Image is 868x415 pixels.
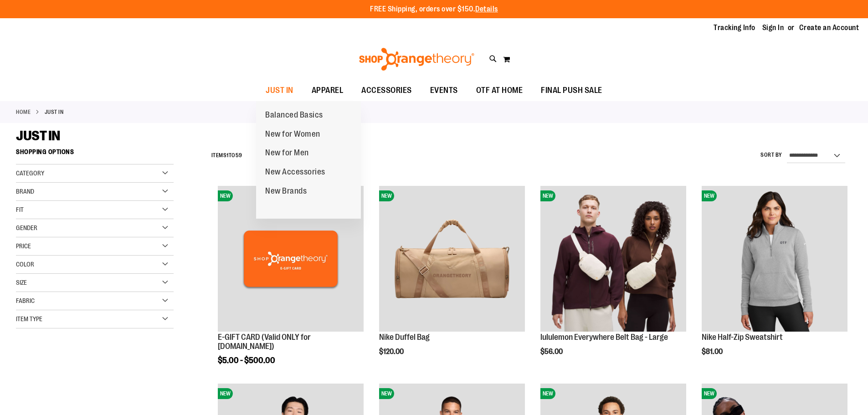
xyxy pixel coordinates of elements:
a: Nike Half-Zip SweatshirtNEW [702,186,847,333]
p: FREE Shipping, orders over $150. [370,4,498,15]
div: product [375,181,529,379]
span: $81.00 [702,348,724,356]
span: New for Women [265,129,320,141]
div: product [697,181,852,379]
span: $56.00 [540,348,564,356]
span: JUST IN [266,80,293,101]
span: JUST IN [16,128,60,143]
h2: Items to [211,149,242,163]
span: OTF AT HOME [476,80,523,101]
a: Home [16,108,31,116]
span: NEW [702,190,717,201]
img: Nike Duffel Bag [379,186,525,332]
span: $120.00 [379,348,405,356]
span: FINAL PUSH SALE [541,80,602,101]
a: lululemon Everywhere Belt Bag - Large [540,333,668,342]
span: NEW [379,388,394,399]
span: EVENTS [430,80,458,101]
span: Category [16,169,44,177]
strong: JUST IN [45,108,64,116]
span: NEW [702,388,717,399]
span: ACCESSORIES [361,80,412,101]
span: NEW [218,190,233,201]
img: E-GIFT CARD (Valid ONLY for ShopOrangetheory.com) [218,186,364,332]
span: Brand [16,188,34,195]
span: 59 [236,152,242,159]
span: NEW [218,388,233,399]
label: Sort By [760,151,782,159]
a: Nike Duffel Bag [379,333,430,342]
span: NEW [379,190,394,201]
span: New Accessories [265,167,325,179]
span: Price [16,242,31,250]
span: Size [16,279,27,286]
a: Nike Duffel BagNEW [379,186,525,333]
span: Gender [16,224,37,231]
span: Fabric [16,297,35,304]
span: Fit [16,206,24,213]
span: Color [16,261,34,268]
a: Details [475,5,498,13]
a: Create an Account [799,23,859,33]
a: lululemon Everywhere Belt Bag - LargeNEW [540,186,686,333]
span: NEW [540,388,555,399]
div: product [213,181,368,388]
span: New for Men [265,148,309,159]
strong: Shopping Options [16,144,174,164]
a: E-GIFT CARD (Valid ONLY for ShopOrangetheory.com)NEW [218,186,364,333]
div: product [536,181,691,379]
img: Shop Orangetheory [358,48,476,71]
span: Item Type [16,315,42,323]
span: APPAREL [312,80,344,101]
span: New Brands [265,186,307,198]
img: lululemon Everywhere Belt Bag - Large [540,186,686,332]
span: 1 [226,152,229,159]
img: Nike Half-Zip Sweatshirt [702,186,847,332]
a: Tracking Info [714,23,755,33]
span: Balanced Basics [265,110,323,122]
a: Sign In [762,23,784,33]
span: NEW [540,190,555,201]
a: E-GIFT CARD (Valid ONLY for [DOMAIN_NAME]) [218,333,311,351]
span: $5.00 - $500.00 [218,356,275,365]
a: Nike Half-Zip Sweatshirt [702,333,783,342]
